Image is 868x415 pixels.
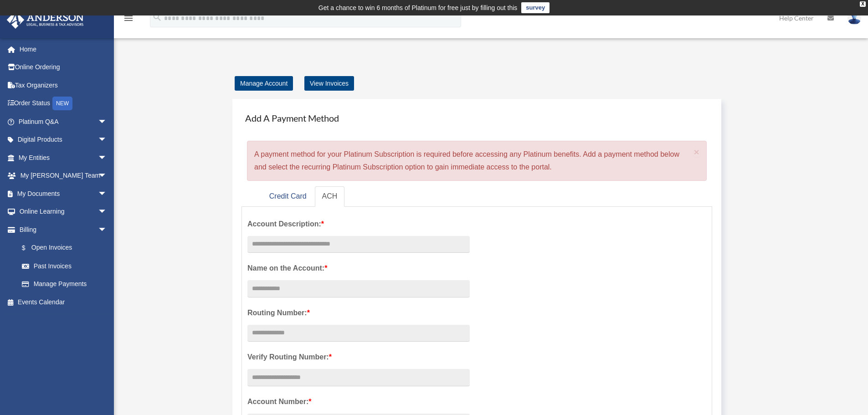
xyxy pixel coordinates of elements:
[6,149,121,167] a: My Entitiesarrow_drop_down
[4,11,87,29] img: Anderson Advisors Platinum Portal
[262,186,314,207] a: Credit Card
[6,58,121,77] a: Online Ordering
[847,11,861,25] img: User Pic
[247,395,470,408] label: Account Number:
[98,167,116,185] span: arrow_drop_down
[6,76,121,94] a: Tax Organizers
[6,184,121,203] a: My Documentsarrow_drop_down
[241,108,712,128] h4: Add A Payment Method
[123,13,134,24] i: menu
[27,242,31,254] span: $
[247,218,470,231] label: Account Description:
[98,131,116,149] span: arrow_drop_down
[6,113,121,131] a: Platinum Q&Aarrow_drop_down
[6,220,121,239] a: Billingarrow_drop_down
[6,293,121,311] a: Events Calendar
[13,275,116,293] a: Manage Payments
[52,97,72,110] div: NEW
[152,12,162,22] i: search
[98,113,116,131] span: arrow_drop_down
[6,167,121,185] a: My [PERSON_NAME] Teamarrow_drop_down
[235,76,293,91] a: Manage Account
[6,203,121,221] a: Online Learningarrow_drop_down
[6,131,121,149] a: Digital Productsarrow_drop_down
[6,40,121,58] a: Home
[694,147,700,157] span: ×
[521,2,550,13] a: survey
[247,141,707,181] div: A payment method for your Platinum Subscription is required before accessing any Platinum benefit...
[247,262,470,275] label: Name on the Account:
[694,147,700,157] button: Close
[13,239,121,257] a: $Open Invoices
[13,257,121,275] a: Past Invoices
[304,76,354,91] a: View Invoices
[860,1,866,7] div: close
[98,184,116,203] span: arrow_drop_down
[247,307,470,319] label: Routing Number:
[318,2,518,13] div: Get a chance to win 6 months of Platinum for free just by filling out this
[247,351,470,364] label: Verify Routing Number:
[98,203,116,221] span: arrow_drop_down
[315,186,345,207] a: ACH
[6,94,121,113] a: Order StatusNEW
[98,149,116,167] span: arrow_drop_down
[98,220,116,239] span: arrow_drop_down
[123,16,134,24] a: menu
